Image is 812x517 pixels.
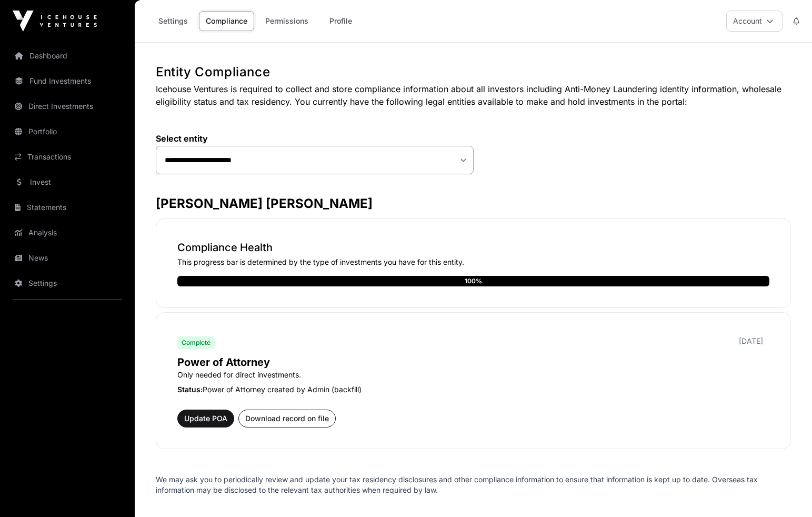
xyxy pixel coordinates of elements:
[739,336,763,346] p: [DATE]
[8,69,126,93] a: Fund Investments
[726,11,783,32] button: Account
[8,145,126,168] a: Transactions
[8,44,126,67] a: Dashboard
[8,272,126,295] a: Settings
[156,83,791,108] p: Icehouse Ventures is required to collect and store compliance information about all investors inc...
[8,196,126,219] a: Statements
[184,413,227,424] span: Update POA
[177,355,769,370] p: Power of Attorney
[238,410,336,427] button: Download record on file
[13,11,97,32] img: Icehouse Ventures Logo
[8,246,126,270] a: News
[245,413,329,424] span: Download record on file
[152,11,195,31] a: Settings
[177,240,769,255] p: Compliance Health
[258,11,315,31] a: Permissions
[156,64,791,81] h1: Entity Compliance
[8,221,126,244] a: Analysis
[156,133,474,144] label: Select entity
[199,11,254,31] a: Compliance
[8,171,126,194] a: Invest
[319,11,362,31] a: Profile
[177,370,769,380] p: Only needed for direct investments.
[156,474,791,495] p: We may ask you to periodically review and update your tax residency disclosures and other complia...
[177,257,769,267] p: This progress bar is determined by the type of investments you have for this entity.
[156,195,791,212] h3: [PERSON_NAME] [PERSON_NAME]
[8,95,126,118] a: Direct Investments
[8,120,126,143] a: Portfolio
[182,339,210,347] span: Complete
[177,410,234,427] button: Update POA
[177,384,769,395] p: Power of Attorney created by Admin (backfill)
[177,385,203,394] span: Status:
[465,276,482,286] div: 100%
